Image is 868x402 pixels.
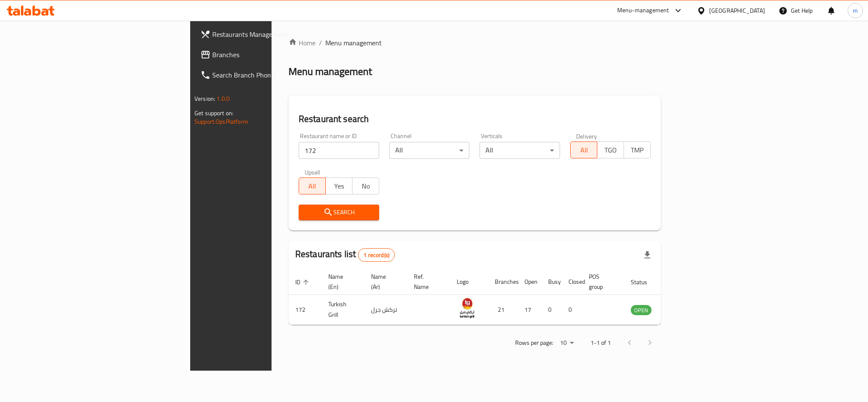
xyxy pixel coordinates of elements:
[488,269,518,295] th: Branches
[364,295,407,325] td: تركش جرل
[325,177,352,194] button: Yes
[299,142,379,159] input: Search for restaurant name or ID..
[322,295,364,325] td: Turkish Grill
[299,177,326,194] button: All
[194,44,335,65] a: Branches
[194,24,335,44] a: Restaurants Management
[194,108,233,119] span: Get support on:
[328,272,354,292] span: Name (En)
[457,297,478,319] img: Turkish Grill
[194,65,335,85] a: Search Branch Phone
[562,269,582,295] th: Closed
[541,269,562,295] th: Busy
[450,269,488,295] th: Logo
[601,144,621,156] span: TGO
[358,251,394,259] span: 1 record(s)
[480,142,560,159] div: All
[288,38,661,48] nav: breadcrumb
[329,180,349,192] span: Yes
[617,6,669,16] div: Menu-management
[212,50,328,60] span: Branches
[194,116,248,127] a: Support.OpsPlatform
[212,29,328,39] span: Restaurants Management
[562,295,582,325] td: 0
[576,133,597,139] label: Delivery
[597,141,624,158] button: TGO
[631,277,658,287] span: Status
[295,277,311,287] span: ID
[194,93,215,104] span: Version:
[216,93,230,104] span: 1.0.0
[299,113,651,125] h2: Restaurant search
[541,295,562,325] td: 0
[389,142,470,159] div: All
[371,272,397,292] span: Name (Ar)
[295,248,395,262] h2: Restaurants list
[853,6,858,15] span: m
[591,338,611,348] p: 1-1 of 1
[637,245,657,265] div: Export file
[709,6,765,15] div: [GEOGRAPHIC_DATA]
[574,144,594,156] span: All
[305,169,320,175] label: Upsell
[302,180,322,192] span: All
[358,248,395,262] div: Total records count
[627,144,647,156] span: TMP
[212,70,328,80] span: Search Branch Phone
[299,205,379,220] button: Search
[518,269,541,295] th: Open
[488,295,518,325] td: 21
[557,337,577,349] div: Rows per page:
[288,269,698,325] table: enhanced table
[624,141,651,158] button: TMP
[515,338,553,348] p: Rows per page:
[631,305,652,315] span: OPEN
[356,180,376,192] span: No
[288,65,372,78] h2: Menu management
[305,207,372,218] span: Search
[414,272,440,292] span: Ref. Name
[352,177,379,194] button: No
[570,141,597,158] button: All
[589,272,614,292] span: POS group
[325,38,382,48] span: Menu management
[518,295,541,325] td: 17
